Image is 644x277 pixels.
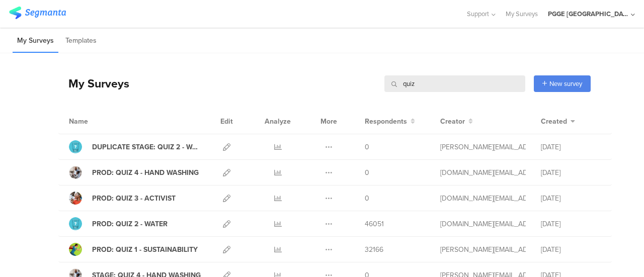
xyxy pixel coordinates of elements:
[467,9,489,19] span: Support
[440,244,526,255] div: ramkumar.raman@mindtree.com
[440,219,526,229] div: ganesalingam.vg@pg.com
[365,244,383,255] span: 32166
[541,219,601,229] div: [DATE]
[92,142,201,152] div: DUPLICATE STAGE: QUIZ 2 - WATER Banner test
[365,116,415,127] button: Respondents
[69,217,168,230] a: PROD: QUIZ 2 - WATER
[13,29,58,53] li: My Surveys
[69,140,201,153] a: DUPLICATE STAGE: QUIZ 2 - WATER Banner test
[92,193,176,204] div: PROD: QUIZ 3 - ACTIVIST
[9,7,66,19] img: segmanta logo
[365,167,369,178] span: 0
[440,167,526,178] div: ganesalingam.vg@pg.com
[69,116,129,127] div: Name
[92,219,168,229] div: PROD: QUIZ 2 - WATER
[549,79,582,88] span: New survey
[541,142,601,152] div: [DATE]
[216,109,237,134] div: Edit
[541,193,601,204] div: [DATE]
[365,193,369,204] span: 0
[263,109,293,134] div: Analyze
[92,244,198,255] div: PROD: QUIZ 1 - SUSTAINABILITY
[440,116,465,127] span: Creator
[541,244,601,255] div: [DATE]
[548,9,628,19] div: PGGE [GEOGRAPHIC_DATA]
[69,166,199,179] a: PROD: QUIZ 4 - HAND WASHING
[318,109,340,134] div: More
[365,142,369,152] span: 0
[440,116,473,127] button: Creator
[69,243,198,256] a: PROD: QUIZ 1 - SUSTAINABILITY
[61,29,101,53] li: Templates
[440,142,526,152] div: venket.v@pg.com
[541,116,567,127] span: Created
[541,116,575,127] button: Created
[384,75,525,92] input: Survey Name, Creator...
[92,167,199,178] div: PROD: QUIZ 4 - HAND WASHING
[69,192,176,205] a: PROD: QUIZ 3 - ACTIVIST
[365,219,384,229] span: 46051
[58,75,129,92] div: My Surveys
[365,116,407,127] span: Respondents
[541,167,601,178] div: [DATE]
[440,193,526,204] div: ganesalingam.vg@pg.com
